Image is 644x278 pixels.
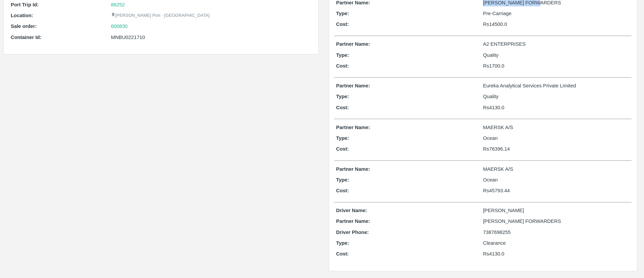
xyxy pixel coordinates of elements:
[483,239,630,247] p: Clearance
[483,187,630,194] p: Rs 45793.44
[336,177,349,183] b: Type:
[483,250,630,257] p: Rs 4130.0
[483,165,630,173] p: MAERSK A/S
[336,240,349,246] b: Type:
[483,62,630,70] p: Rs 1700.0
[483,82,630,89] p: Eureka Analytical Services Private Limited
[336,83,370,88] b: Partner Name:
[483,104,630,111] p: Rs 4130.0
[483,93,630,100] p: Quality
[336,188,349,193] b: Cost:
[483,124,630,131] p: MAERSK A/S
[111,12,210,19] p: [PERSON_NAME] Port - [GEOGRAPHIC_DATA]
[111,2,125,7] a: 86252
[336,41,370,47] b: Partner Name:
[336,63,349,69] b: Cost:
[336,52,349,58] b: Type:
[336,11,349,16] b: Type:
[483,10,630,17] p: Pre-Carriage
[483,145,630,153] p: Rs 76396.14
[336,125,370,130] b: Partner Name:
[483,134,630,142] p: Ocean
[483,229,630,236] p: 7387698255
[336,146,349,152] b: Cost:
[483,51,630,59] p: Quality
[336,94,349,99] b: Type:
[483,207,630,214] p: [PERSON_NAME]
[336,219,370,224] b: Partner Name:
[111,34,311,41] div: MNBU0221710
[483,176,630,184] p: Ocean
[483,21,630,28] p: Rs 14500.0
[11,2,39,7] b: Port Trip Id:
[336,22,349,27] b: Cost:
[11,24,37,29] b: Sale order:
[483,40,630,48] p: A2 ENTERPRISES
[336,166,370,172] b: Partner Name:
[483,217,630,225] p: [PERSON_NAME] FORWARDERS
[336,208,367,213] b: Driver Name:
[111,23,128,30] a: 600830
[336,105,349,110] b: Cost:
[336,135,349,141] b: Type:
[11,35,42,40] b: Container Id:
[336,230,369,235] b: Driver Phone:
[336,251,349,256] b: Cost:
[11,13,33,18] b: Location:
